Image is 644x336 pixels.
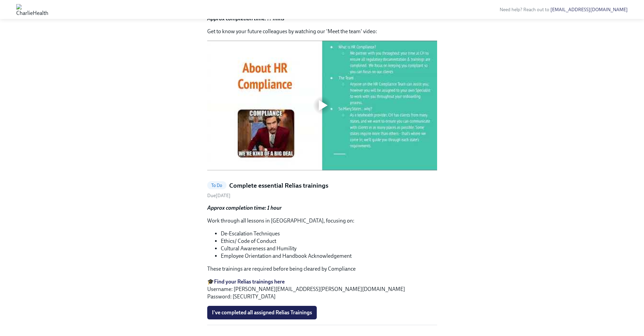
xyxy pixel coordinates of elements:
[207,205,282,211] strong: Approx completion time: 1 hour
[221,245,437,252] li: Cultural Awareness and Humility
[207,183,226,188] span: To Do
[550,7,628,13] a: [EMAIL_ADDRESS][DOMAIN_NAME]
[207,217,437,225] p: Work through all lessons in [GEOGRAPHIC_DATA], focusing on:
[207,265,437,273] p: These trainings are required before being cleared by Compliance
[207,28,437,35] p: Get to know your future colleagues by watching our 'Meet the team' video:
[207,278,437,300] p: 🎓 Username: [PERSON_NAME][EMAIL_ADDRESS][PERSON_NAME][DOMAIN_NAME] Password: [SECURITY_DATA]
[16,4,48,15] img: CharlieHealth
[229,181,328,190] h5: Complete essential Relias trainings
[207,181,437,199] a: To DoComplete essential Relias trainingsDue[DATE]
[207,15,284,22] strong: Approx completion time: ?? mins
[214,278,285,285] a: Find your Relias trainings here
[221,252,437,260] li: Employee Orientation and Handbook Acknowledgement
[221,230,437,237] li: De-Escalation Techniques
[221,237,437,245] li: Ethics/ Code of Conduct
[207,306,317,319] button: I've completed all assigned Relias Trainings
[500,7,628,13] span: Need help? Reach out to
[212,309,312,316] span: I've completed all assigned Relias Trainings
[207,193,231,198] span: Friday, October 3rd 2025, 9:00 am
